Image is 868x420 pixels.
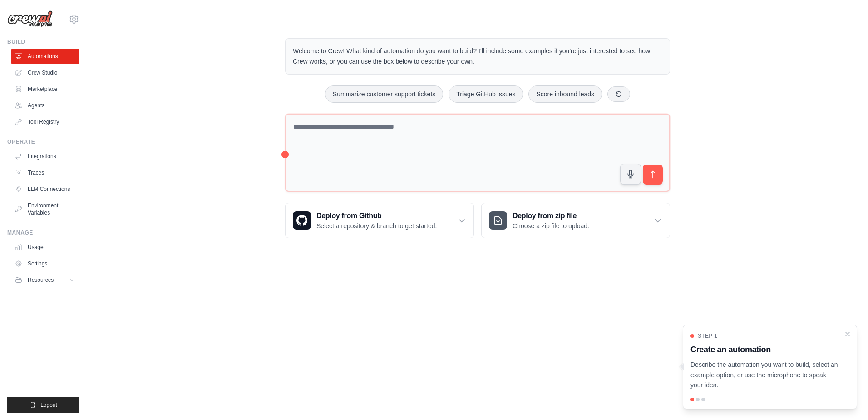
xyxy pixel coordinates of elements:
p: Welcome to Crew! What kind of automation do you want to build? I'll include some examples if you'... [293,46,662,67]
div: Build [7,38,79,45]
a: Agents [11,98,79,113]
button: Summarize customer support tickets [325,85,443,103]
h3: Deploy from zip file [513,210,589,221]
a: Marketplace [11,82,79,96]
div: Manage [7,229,79,236]
button: Triage GitHub issues [449,85,523,103]
a: Automations [11,49,79,64]
a: LLM Connections [11,182,79,196]
img: Logo [7,10,53,28]
div: Operate [7,138,79,145]
p: Select a repository & branch to get started. [316,221,437,230]
button: Close walkthrough [844,330,851,338]
a: Integrations [11,149,79,164]
button: Score inbound leads [528,85,602,103]
a: Settings [11,256,79,271]
a: Environment Variables [11,198,79,220]
a: Traces [11,165,79,180]
span: Step 1 [698,332,717,340]
a: Tool Registry [11,115,79,129]
a: Usage [11,240,79,255]
button: Logout [7,397,79,413]
h3: Deploy from Github [316,210,437,221]
span: Logout [40,401,57,409]
h3: Create an automation [690,343,838,356]
span: Resources [28,276,54,284]
button: Resources [11,273,79,287]
p: Describe the automation you want to build, select an example option, or use the microphone to spe... [690,360,838,390]
p: Choose a zip file to upload. [513,221,589,230]
a: Crew Studio [11,65,79,80]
